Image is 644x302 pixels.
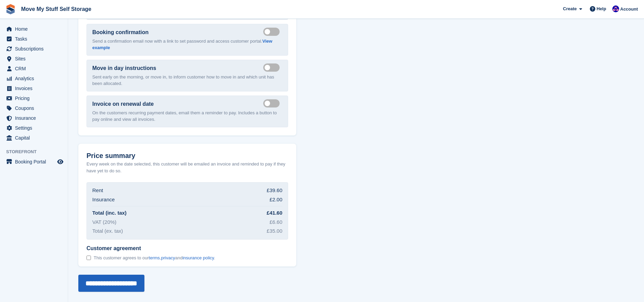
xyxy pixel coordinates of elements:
[92,74,282,87] p: Sent early on the morning, or move in, to inform customer how to move in and which unit has been ...
[92,110,282,123] p: On the customers recurring payment dates, email them a reminder to pay. Includes a button to pay ...
[161,255,175,260] a: privacy
[267,227,282,235] div: £35.00
[15,54,56,63] span: Sites
[92,209,127,217] div: Total (inc. tax)
[15,113,56,123] span: Insurance
[597,5,606,12] span: Help
[15,103,56,113] span: Coupons
[269,218,282,226] div: £6.60
[3,113,64,123] a: menu
[15,133,56,143] span: Capital
[183,255,214,260] a: insurance policy
[263,31,282,32] label: Send booking confirmation email
[94,255,215,261] span: This customer agrees to our , and .
[92,196,115,204] div: Insurance
[563,5,577,12] span: Create
[18,3,94,15] a: Move My Stuff Self Storage
[267,209,282,217] div: £41.60
[87,152,288,160] h2: Price summary
[15,94,56,103] span: Pricing
[3,157,64,167] a: menu
[15,64,56,73] span: CRM
[3,44,64,54] a: menu
[3,64,64,73] a: menu
[3,54,64,63] a: menu
[92,64,156,72] label: Move in day instructions
[612,5,619,12] img: Jade Whetnall
[15,157,56,167] span: Booking Portal
[87,256,91,260] input: Customer agreement This customer agrees to ourterms,privacyandinsurance policy.
[92,218,116,226] div: VAT (20%)
[87,245,215,252] span: Customer agreement
[92,227,123,235] div: Total (ex. tax)
[3,24,64,34] a: menu
[92,39,272,51] a: View example
[92,38,282,51] p: Send a confirmation email now with a link to set password and access customer portal.
[6,148,68,155] span: Storefront
[92,187,103,195] div: Rent
[3,94,64,103] a: menu
[620,6,638,13] span: Account
[267,187,282,195] div: £39.60
[5,4,16,14] img: stora-icon-8386f47178a22dfd0bd8f6a31ec36ba5ce8667c1dd55bd0f319d3a0aa187defe.svg
[15,84,56,93] span: Invoices
[3,133,64,143] a: menu
[3,103,64,113] a: menu
[263,103,282,104] label: Send manual payment invoice email
[15,123,56,133] span: Settings
[3,123,64,133] a: menu
[269,196,282,204] div: £2.00
[3,84,64,93] a: menu
[92,28,148,37] label: Booking confirmation
[15,24,56,34] span: Home
[149,255,160,260] a: terms
[263,67,282,68] label: Send move in day email
[15,34,56,44] span: Tasks
[3,34,64,44] a: menu
[92,100,154,108] label: Invoice on renewal date
[15,44,56,54] span: Subscriptions
[87,161,288,174] p: Every week on the date selected, this customer will be emailed an invoice and reminded to pay if ...
[56,158,64,166] a: Preview store
[3,74,64,83] a: menu
[15,74,56,83] span: Analytics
